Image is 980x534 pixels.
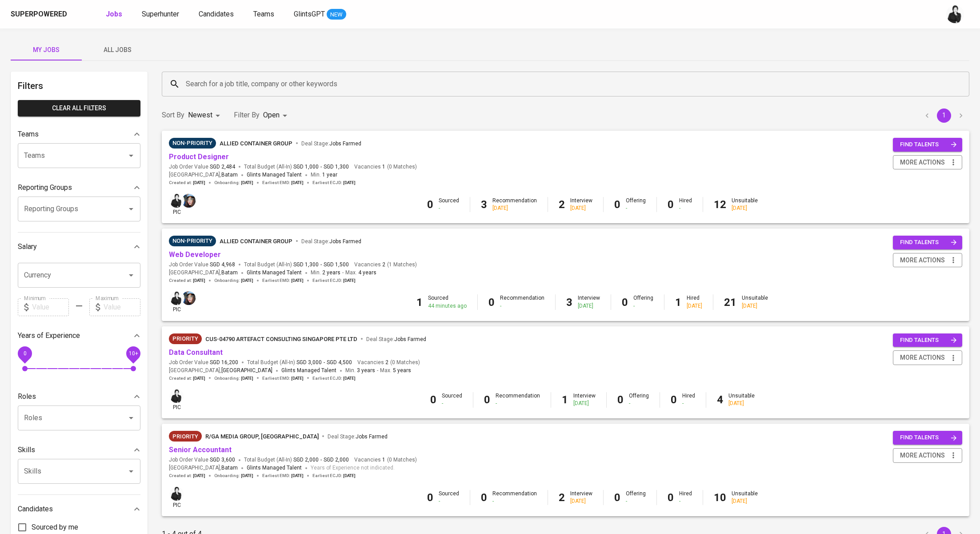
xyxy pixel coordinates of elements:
[205,336,357,342] span: CUS-04790 ARTEFACT CONSULTING SINGAPORE PTE LTD
[294,10,325,18] span: GlintsGPT
[320,163,322,171] span: -
[220,238,292,245] span: Allied Container Group
[679,197,692,212] div: Hired
[393,367,411,373] span: 5 years
[679,490,692,505] div: Hired
[291,180,304,186] span: [DATE]
[169,359,238,366] span: Job Order Value
[182,291,196,305] img: diazagista@glints.com
[125,465,137,478] button: Open
[169,277,205,284] span: Created at :
[366,336,426,342] span: Deal Stage :
[668,491,674,504] b: 0
[311,172,337,178] span: Min.
[328,434,388,440] span: Deal Stage :
[384,359,388,366] span: 2
[687,302,702,310] div: [DATE]
[357,359,420,366] span: Vacancies ( 0 Matches )
[142,10,179,18] span: Superhunter
[617,393,624,406] b: 0
[241,277,253,284] span: [DATE]
[244,261,349,269] span: Total Budget (All-In)
[193,180,205,186] span: [DATE]
[18,125,140,143] div: Teams
[345,367,375,373] span: Min.
[732,490,758,505] div: Unsuitable
[293,456,319,464] span: SGD 2,000
[428,294,467,309] div: Sourced
[169,269,238,277] span: [GEOGRAPHIC_DATA] ,
[481,198,487,211] b: 3
[893,155,962,170] button: more actions
[937,108,951,123] button: page 1
[169,334,202,343] span: Priority
[322,269,340,276] span: 2 years
[559,491,565,504] b: 2
[18,391,36,402] p: Roles
[380,367,411,373] span: Max.
[343,375,356,381] span: [DATE]
[946,5,964,23] img: medwi@glints.com
[500,302,544,310] div: -
[682,400,695,407] div: -
[87,44,148,56] span: All Jobs
[381,261,385,269] span: 2
[900,157,945,168] span: more actions
[893,350,962,365] button: more actions
[324,163,349,171] span: SGD 1,300
[199,9,236,20] a: Candidates
[345,269,376,276] span: Max.
[18,500,140,518] div: Candidates
[573,400,596,407] div: [DATE]
[354,163,417,171] span: Vacancies ( 0 Matches )
[427,491,433,504] b: 0
[253,9,276,20] a: Teams
[188,110,212,120] p: Newest
[18,238,140,256] div: Salary
[322,172,337,178] span: 1 year
[169,333,202,344] div: New Job received from Demand Team
[18,441,140,459] div: Skills
[324,261,349,269] span: SGD 1,500
[169,388,184,411] div: pic
[234,110,260,120] p: Filter By
[214,375,253,381] span: Onboarding :
[293,261,319,269] span: SGD 1,300
[320,261,322,269] span: -
[182,194,196,208] img: diazagista@glints.com
[11,8,81,21] a: Superpoweredapp logo
[687,294,702,309] div: Hired
[626,197,646,212] div: Offering
[900,335,957,345] span: find talents
[559,198,565,211] b: 2
[714,198,726,211] b: 12
[442,392,462,407] div: Sourced
[18,327,140,345] div: Years of Experience
[626,205,646,212] div: -
[893,448,962,463] button: more actions
[169,261,235,269] span: Job Order Value
[626,490,646,505] div: Offering
[210,261,235,269] span: SGD 4,968
[679,205,692,212] div: -
[728,400,755,407] div: [DATE]
[169,473,205,479] span: Created at :
[23,350,26,356] span: 0
[220,140,292,147] span: Allied Container Group
[416,296,423,309] b: 1
[626,498,646,505] div: -
[311,269,340,276] span: Min.
[18,445,35,455] p: Skills
[629,392,649,407] div: Offering
[496,392,540,407] div: Recommendation
[671,393,677,406] b: 0
[169,171,238,180] span: [GEOGRAPHIC_DATA] ,
[354,456,417,464] span: Vacancies ( 0 Matches )
[169,138,216,149] div: Pending Client’s Feedback
[293,163,319,171] span: SGD 1,000
[381,456,385,464] span: 1
[169,366,272,375] span: [GEOGRAPHIC_DATA] ,
[742,302,768,310] div: [DATE]
[221,171,238,180] span: Batam
[900,140,957,150] span: find talents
